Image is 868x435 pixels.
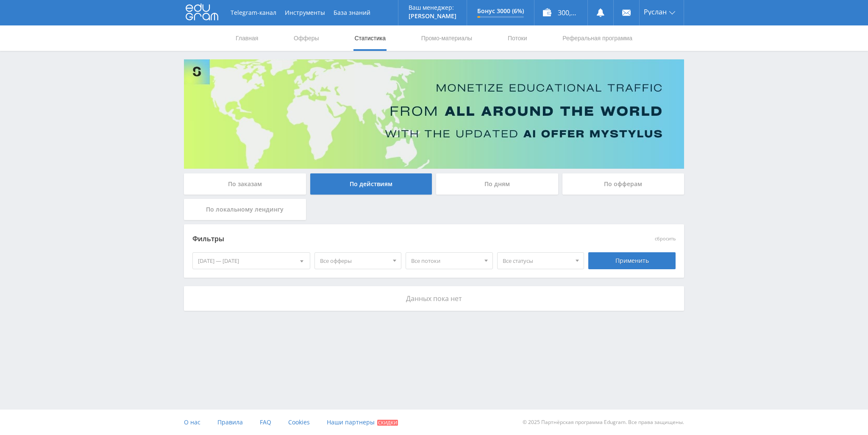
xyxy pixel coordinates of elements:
a: Офферы [293,25,320,51]
span: О нас [184,418,200,426]
p: Ваш менеджер: [409,4,456,11]
a: Главная [235,25,259,51]
p: Данных пока нет [192,295,676,302]
div: По дням [436,173,558,195]
span: Все потоки [411,253,480,269]
a: Cookies [288,410,310,435]
span: Скидки [377,420,398,426]
a: FAQ [260,410,271,435]
img: Banner [184,59,684,169]
span: FAQ [260,418,271,426]
div: По действиям [310,173,432,195]
span: Все офферы [320,253,389,269]
span: Правила [217,418,243,426]
div: По локальному лендингу [184,199,306,220]
span: Все статусы [503,253,571,269]
div: © 2025 Партнёрская программа Edugram. Все права защищены. [438,410,684,435]
a: Наши партнеры Скидки [327,410,398,435]
a: О нас [184,410,200,435]
span: Руслан [644,8,667,15]
div: Фильтры [192,233,554,245]
button: сбросить [655,236,676,242]
div: Применить [588,252,676,269]
div: По офферам [562,173,684,195]
a: Статистика [353,25,387,51]
p: [PERSON_NAME] [409,13,456,20]
p: Бонус 3000 (6%) [477,8,524,14]
div: [DATE] — [DATE] [193,253,310,269]
span: Cookies [288,418,310,426]
a: Промо-материалы [420,25,473,51]
div: По заказам [184,173,306,195]
a: Реферальная программа [562,25,633,51]
span: Наши партнеры [327,418,375,426]
a: Правила [217,410,243,435]
a: Потоки [507,25,528,51]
